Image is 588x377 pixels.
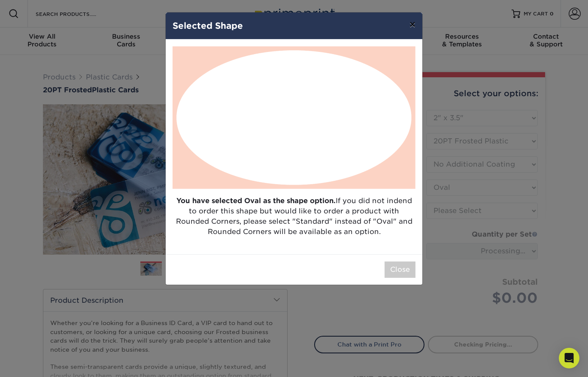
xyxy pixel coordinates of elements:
div: Open Intercom Messenger [559,348,579,368]
img: Oval Shape [173,46,415,189]
h4: Selected Shape [173,19,415,32]
strong: You have selected Oval as the shape option. [176,197,336,205]
button: Close [385,261,415,278]
button: × [403,12,422,36]
p: If you did not indend to order this shape but would like to order a product with Rounded Corners,... [166,196,422,247]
